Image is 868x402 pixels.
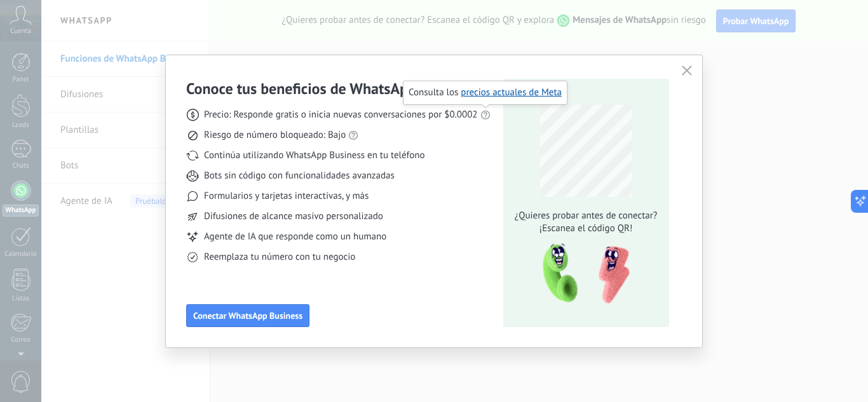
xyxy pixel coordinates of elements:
span: Precio: Responde gratis o inicia nuevas conversaciones por $0.0002 [204,109,478,121]
span: Agente de IA que responde como un humano [204,231,386,243]
span: Consulta los [409,86,562,99]
span: Difusiones de alcance masivo personalizado [204,210,383,223]
span: Reemplaza tu número con tu negocio [204,251,355,264]
button: Conectar WhatsApp Business [186,304,309,327]
span: Continúa utilizando WhatsApp Business en tu teléfono [204,149,424,162]
span: Conectar WhatsApp Business [193,311,302,320]
img: qr-pic-1x.png [532,240,632,308]
span: Formularios y tarjetas interactivas, y más [204,190,369,203]
span: ¿Quieres probar antes de conectar? [511,210,661,222]
span: Bots sin código con funcionalidades avanzadas [204,170,395,182]
a: precios actuales de Meta [461,86,562,98]
h3: Conoce tus beneficios de WhatsApp [186,79,416,98]
span: ¡Escanea el código QR! [511,222,661,235]
span: Riesgo de número bloqueado: Bajo [204,129,346,142]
